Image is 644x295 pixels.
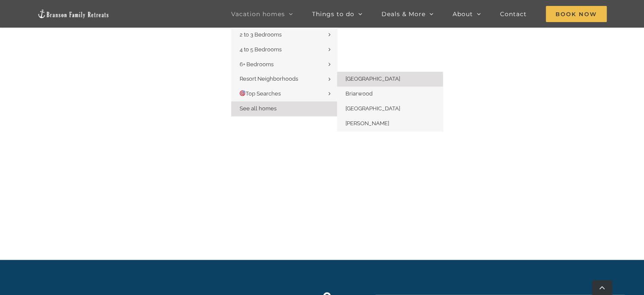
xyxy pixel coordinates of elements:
[337,72,443,87] a: [GEOGRAPHIC_DATA]
[240,61,274,67] span: 6+ Bedrooms
[231,28,337,42] a: 2 to 3 Bedrooms
[500,11,527,17] span: Contact
[345,105,400,112] span: [GEOGRAPHIC_DATA]
[240,90,245,96] img: 🎯
[231,42,337,57] a: 4 to 5 Bedrooms
[240,90,281,97] span: Top Searches
[240,76,298,82] span: Resort Neighborhoods
[345,76,400,82] span: [GEOGRAPHIC_DATA]
[37,9,109,19] img: Branson Family Retreats Logo
[337,116,443,131] a: [PERSON_NAME]
[337,101,443,116] a: [GEOGRAPHIC_DATA]
[312,11,354,17] span: Things to do
[345,120,389,126] span: [PERSON_NAME]
[381,11,426,17] span: Deals & More
[240,46,282,53] span: 4 to 5 Bedrooms
[231,87,337,101] a: 🎯Top Searches
[453,11,473,17] span: About
[231,57,337,72] a: 6+ Bedrooms
[546,6,607,22] span: Book Now
[345,90,373,97] span: Briarwood
[337,87,443,101] a: Briarwood
[231,101,337,116] a: See all homes
[240,105,276,112] span: See all homes
[240,31,282,38] span: 2 to 3 Bedrooms
[231,72,337,87] a: Resort Neighborhoods
[231,11,285,17] span: Vacation homes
